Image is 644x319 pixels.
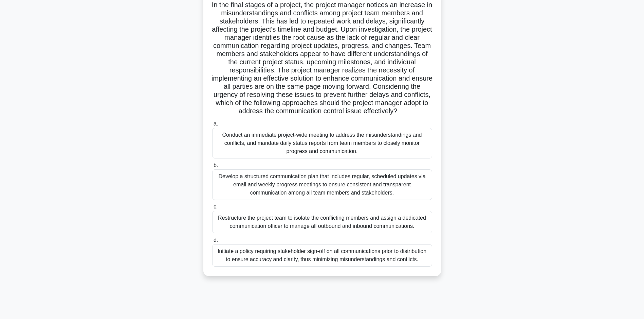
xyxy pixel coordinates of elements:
span: a. [214,121,218,127]
div: Develop a structured communication plan that includes regular, scheduled updates via email and we... [212,169,432,200]
span: b. [214,162,218,168]
div: Restructure the project team to isolate the conflicting members and assign a dedicated communicat... [212,211,432,233]
span: c. [214,204,218,209]
h5: In the final stages of a project, the project manager notices an increase in misunderstandings an... [211,1,433,116]
div: Conduct an immediate project-wide meeting to address the misunderstandings and conflicts, and man... [212,128,432,158]
span: d. [214,237,218,243]
div: Initiate a policy requiring stakeholder sign-off on all communications prior to distribution to e... [212,244,432,267]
